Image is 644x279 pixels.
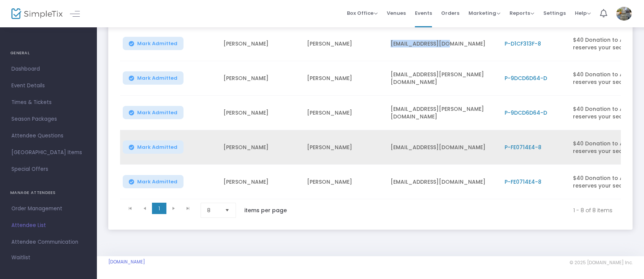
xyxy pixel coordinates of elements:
span: Mark Admitted [137,75,177,81]
td: [EMAIL_ADDRESS][PERSON_NAME][DOMAIN_NAME] [386,96,500,130]
button: Select [222,203,233,218]
span: Attendee List [11,221,85,230]
td: [EMAIL_ADDRESS][DOMAIN_NAME] [386,130,500,165]
span: Dashboard [11,64,85,74]
td: [EMAIL_ADDRESS][DOMAIN_NAME] [386,27,500,61]
td: [PERSON_NAME] [219,61,302,96]
span: Attendee Questions [11,131,85,141]
span: P-D1CF313F-8 [505,40,541,47]
button: Mark Admitted [123,175,184,188]
span: Times & Tickets [11,98,85,107]
h4: GENERAL [10,46,87,61]
td: [PERSON_NAME] [219,96,302,130]
span: Venues [387,3,406,23]
td: [EMAIL_ADDRESS][DOMAIN_NAME] [386,165,500,199]
span: Settings [543,3,566,23]
span: Special Offers [11,164,85,174]
td: [PERSON_NAME] [219,165,302,199]
span: Season Packages [11,114,85,124]
span: Events [415,3,432,23]
kendo-pager-info: 1 - 8 of 8 items [303,203,612,218]
a: [DOMAIN_NAME] [108,259,145,265]
span: 8 [207,206,219,214]
td: [PERSON_NAME] [302,130,386,165]
button: Mark Admitted [123,106,184,119]
span: P-9DCD6D64-D [505,74,547,82]
td: [PERSON_NAME] [302,96,386,130]
button: Mark Admitted [123,71,184,85]
span: © 2025 [DOMAIN_NAME] Inc. [570,260,633,266]
td: [PERSON_NAME] [219,27,302,61]
td: [PERSON_NAME] [302,165,386,199]
span: Mark Admitted [137,179,177,185]
span: P-9DCD6D64-D [505,109,547,117]
td: [PERSON_NAME] [302,27,386,61]
span: Order Management [11,204,85,214]
span: Waitlist [11,254,30,262]
span: Reports [510,9,534,17]
td: [PERSON_NAME] [219,130,302,165]
span: Box Office [347,9,378,17]
td: [EMAIL_ADDRESS][PERSON_NAME][DOMAIN_NAME] [386,61,500,96]
span: [GEOGRAPHIC_DATA] Items [11,148,85,158]
button: Mark Admitted [123,140,184,154]
span: Mark Admitted [137,41,177,47]
span: Event Details [11,81,85,91]
span: Marketing [468,9,500,17]
span: Help [575,9,591,17]
td: [PERSON_NAME] [302,61,386,96]
span: P-FE0714E4-8 [505,178,541,186]
span: P-FE0714E4-8 [505,143,541,151]
label: items per page [244,206,287,214]
span: Orders [441,3,459,23]
span: Mark Admitted [137,144,177,150]
h4: MANAGE ATTENDEES [10,185,87,200]
span: Attendee Communication [11,237,85,247]
span: Page 1 [152,203,166,214]
button: Mark Admitted [123,37,184,50]
span: Mark Admitted [137,110,177,116]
